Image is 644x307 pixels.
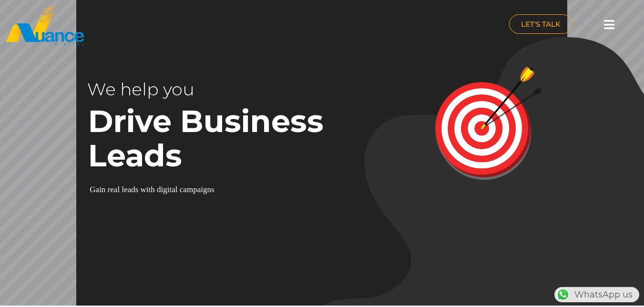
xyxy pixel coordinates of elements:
[157,185,161,194] div: d
[180,185,184,194] div: c
[141,185,146,194] div: w
[197,185,201,194] div: a
[96,185,100,194] div: a
[211,185,215,194] div: s
[193,185,197,194] div: p
[108,185,111,194] div: r
[151,185,155,194] div: h
[170,185,172,194] div: t
[90,185,95,194] div: G
[521,20,561,28] span: LET'S TALK
[110,185,114,194] div: e
[172,185,175,194] div: a
[187,185,193,194] div: m
[509,14,572,34] a: LET'S TALK
[555,287,571,302] img: WhatsApp
[87,72,300,106] rs-layer: We help you
[114,185,118,194] div: a
[167,185,170,194] div: i
[117,185,120,194] div: l
[207,185,211,194] div: n
[102,185,106,194] div: n
[5,5,317,46] a: nuance-qatar_logo
[554,289,639,300] a: WhatsAppWhatsApp us
[128,185,132,194] div: a
[124,185,128,194] div: e
[149,185,151,194] div: t
[88,104,357,173] rs-layer: Drive Business Leads
[131,185,135,194] div: d
[183,185,187,194] div: a
[201,185,203,194] div: i
[122,185,124,194] div: l
[175,185,178,194] div: l
[5,5,85,46] img: nuance-qatar_logo
[135,185,139,194] div: s
[161,185,164,194] div: i
[554,287,639,302] div: WhatsApp us
[203,185,207,194] div: g
[146,185,149,194] div: i
[163,185,167,194] div: g
[99,185,102,194] div: i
